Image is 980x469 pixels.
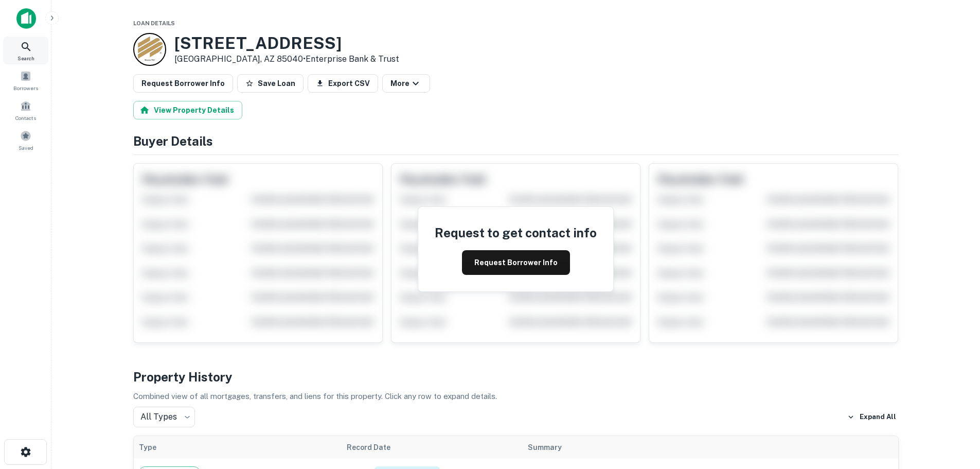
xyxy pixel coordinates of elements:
button: Export CSV [308,74,378,93]
a: Borrowers [3,66,48,94]
button: View Property Details [133,101,242,119]
span: Saved [19,144,33,152]
h4: Request to get contact info [435,223,597,242]
a: Contacts [3,96,48,124]
a: Search [3,37,48,64]
a: Enterprise Bank & Trust [306,54,399,64]
button: Expand All [845,409,899,425]
p: [GEOGRAPHIC_DATA], AZ 85040 • [174,53,399,65]
iframe: Chat Widget [929,387,980,436]
button: More [382,74,430,93]
span: Search [17,54,34,62]
a: Saved [3,126,48,154]
th: Summary [523,436,849,459]
h3: [STREET_ADDRESS] [174,33,399,53]
span: Borrowers [13,84,38,92]
button: Save Loan [237,74,304,93]
th: Type [134,436,342,459]
button: Request Borrower Info [133,74,233,93]
button: Request Borrower Info [462,250,570,275]
img: capitalize-icon.png [16,8,36,29]
p: Combined view of all mortgages, transfers, and liens for this property. Click any row to expand d... [133,390,899,403]
th: Record Date [342,436,523,459]
h4: Property History [133,368,899,386]
span: Contacts [15,114,36,122]
span: Loan Details [133,20,175,26]
div: All Types [133,407,195,427]
h4: Buyer Details [133,132,899,150]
